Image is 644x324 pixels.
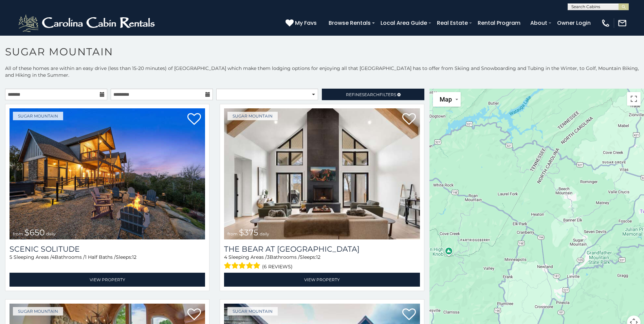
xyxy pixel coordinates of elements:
[10,108,205,239] a: from $650 daily
[434,17,471,29] a: Real Estate
[239,228,258,237] span: $375
[262,262,293,271] span: (6 reviews)
[17,13,158,33] img: White-1-2.png
[440,96,452,103] span: Map
[295,19,317,27] span: My Favs
[316,254,320,260] span: 12
[474,17,524,29] a: Rental Program
[554,17,594,29] a: Owner Login
[187,112,201,127] a: Add to favorites
[10,108,205,239] img: 1758811181_thumbnail.jpeg
[224,245,420,254] a: The Bear At [GEOGRAPHIC_DATA]
[322,89,424,100] a: RefineSearchFilters
[224,254,420,271] div: Sleeping Areas / Bathrooms / Sleeps:
[402,112,416,127] a: Add to favorites
[260,231,269,236] span: daily
[10,254,12,260] span: 5
[224,273,420,287] a: View Property
[601,18,610,28] img: phone-regular-white.png
[224,254,227,260] span: 4
[325,17,374,29] a: Browse Rentals
[227,231,238,236] span: from
[10,254,205,271] div: Sleeping Areas / Bathrooms / Sleeps:
[346,92,396,97] span: Refine Filters
[13,307,63,316] a: Sugar Mountain
[187,308,201,322] a: Add to favorites
[224,108,420,239] img: 1714387646_thumbnail.jpeg
[13,231,23,236] span: from
[52,254,55,260] span: 4
[13,112,63,120] a: Sugar Mountain
[132,254,136,260] span: 12
[433,92,461,107] button: Change map style
[224,108,420,239] a: from $375 daily
[527,17,551,29] a: About
[286,19,318,28] a: My Favs
[46,231,56,236] span: daily
[267,254,270,260] span: 3
[10,245,205,254] a: Scenic Solitude
[10,273,205,287] a: View Property
[377,17,430,29] a: Local Area Guide
[618,18,627,28] img: mail-regular-white.png
[402,308,416,322] a: Add to favorites
[227,112,278,120] a: Sugar Mountain
[627,92,641,106] button: Toggle fullscreen view
[224,245,420,254] h3: The Bear At Sugar Mountain
[362,92,380,97] span: Search
[24,228,45,237] span: $650
[227,307,278,316] a: Sugar Mountain
[85,254,116,260] span: 1 Half Baths /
